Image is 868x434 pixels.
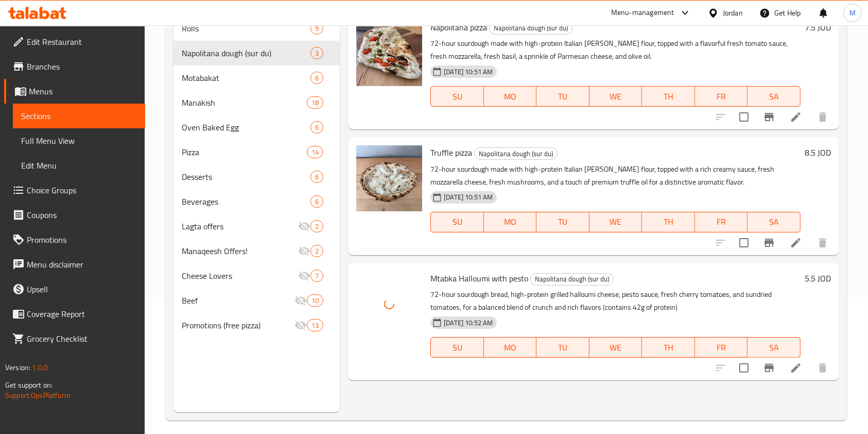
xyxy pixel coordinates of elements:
button: SA [748,212,801,232]
span: Promotions [27,233,137,246]
span: MO [488,214,533,229]
svg: Inactive section [298,245,310,257]
div: items [310,171,323,183]
button: WE [589,212,643,232]
a: Coverage Report [4,302,145,326]
span: Coupons [27,209,137,221]
span: Cheese Lovers [182,270,298,282]
h6: 5.5 JOD [805,271,831,286]
span: Version: [5,361,30,374]
span: [DATE] 10:51 AM [440,67,497,77]
a: Full Menu View [13,128,145,153]
span: 6 [311,123,323,132]
span: 6 [311,197,323,207]
button: SA [748,337,801,358]
div: Pizza [182,146,307,158]
div: Oven Baked Egg6 [173,115,340,140]
p: 72-hour sourdough bread, high-protein grilled halloumi cheese, pesto sauce, fresh cherry tomatoes... [430,288,801,314]
span: 13 [307,321,323,330]
p: 72-hour sourdough made with high-protein Italian [PERSON_NAME] flour, topped with a rich creamy s... [430,163,801,189]
span: Rolls [182,22,310,35]
div: items [310,22,323,35]
span: WE [594,214,638,229]
span: Lagta offers [182,220,298,232]
button: WE [589,86,643,107]
div: items [310,270,323,282]
div: Napolitana dough (sur du) [489,22,572,35]
span: Manakish [182,96,307,109]
button: delete [810,230,835,255]
span: FR [699,214,744,229]
span: Mtabka Halloumi with pesto [430,271,528,286]
span: Napolitana dough (sur du) [182,47,310,59]
span: Oven Baked Egg [182,121,310,133]
span: TH [646,340,691,355]
span: Select to update [733,106,755,128]
span: Select to update [733,357,755,379]
button: MO [484,86,537,107]
span: Edit Menu [21,159,137,172]
span: Select to update [733,232,755,254]
div: Beverages6 [173,189,340,214]
span: Manaqeesh Offers! [182,245,298,257]
div: items [310,195,323,208]
div: items [307,96,323,109]
div: Beef10 [173,288,340,313]
div: items [310,47,323,59]
span: 18 [307,98,323,108]
div: Promotions (free pizza)13 [173,313,340,338]
button: Branch-specific-item [757,230,782,255]
span: [DATE] 10:52 AM [440,318,497,328]
button: Branch-specific-item [757,105,782,129]
div: items [307,319,323,331]
span: 7 [311,271,323,281]
span: TU [541,214,585,229]
span: Upsell [27,283,137,295]
span: SA [752,89,796,104]
span: SU [435,340,479,355]
div: Beef [182,294,294,307]
span: Menu disclaimer [27,258,137,271]
button: SU [430,337,483,358]
h6: 8.5 JOD [805,145,831,160]
a: Coupons [4,203,145,227]
span: TH [646,89,691,104]
span: SA [752,340,796,355]
a: Upsell [4,277,145,302]
a: Promotions [4,227,145,252]
a: Menu disclaimer [4,252,145,277]
a: Choice Groups [4,178,145,203]
button: MO [484,337,537,358]
div: Napolitana dough (sur du)3 [173,41,340,65]
nav: Menu sections [173,12,340,342]
div: items [307,146,323,158]
span: SA [752,214,796,229]
div: items [307,294,323,307]
button: TH [642,337,695,358]
a: Support.OpsPlatform [5,389,71,402]
div: items [310,220,323,232]
div: items [310,121,323,133]
button: delete [810,356,835,380]
svg: Inactive section [294,294,307,307]
a: Edit menu item [790,362,802,374]
span: 6 [311,73,323,83]
span: Grocery Checklist [27,332,137,345]
div: Menu-management [611,7,674,19]
span: 3 [311,48,323,58]
div: Rolls9 [173,16,340,41]
svg: Inactive section [294,319,307,331]
span: Napolitana dough (sur du) [490,22,572,34]
button: Branch-specific-item [757,356,782,380]
div: Cheese Lovers7 [173,263,340,288]
span: WE [594,89,638,104]
span: Napolitana pizza [430,20,487,35]
a: Edit menu item [790,111,802,123]
div: Napolitana dough (sur du) [474,147,558,160]
button: WE [589,337,643,358]
a: Menus [4,79,145,104]
span: 2 [311,246,323,256]
a: Sections [13,104,145,128]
